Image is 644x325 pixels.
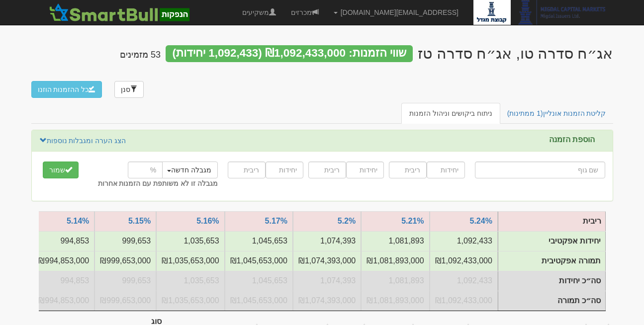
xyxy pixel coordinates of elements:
[225,271,293,291] td: סה״כ יחידות
[401,103,500,124] a: ניתוח ביקושים וניהול הזמנות
[156,291,224,311] td: סה״כ תמורה
[293,251,361,271] td: תמורה אפקטיבית
[31,81,102,98] button: כל ההזמנות הוזנו
[430,251,498,271] td: תמורה אפקטיבית
[498,271,605,291] td: סה״כ יחידות
[228,162,266,178] input: ריבית
[361,271,429,291] td: סה״כ יחידות
[46,2,192,22] img: SmartBull Logo
[43,162,79,178] button: שמור
[120,50,161,60] h4: 53 מזמינים
[346,162,384,178] input: יחידות
[166,45,413,62] div: שווי הזמנות: ₪1,092,433,000 (1,092,433 יחידות)
[266,162,303,178] input: יחידות
[498,291,605,311] td: סה״כ תמורה
[94,231,156,251] td: יחידות אפקטיבי
[33,291,94,311] td: סה״כ תמורה
[338,217,356,225] a: 5.2%
[308,162,346,178] input: ריבית
[361,291,429,311] td: סה״כ תמורה
[470,217,492,225] a: 5.24%
[114,81,144,98] a: סנן
[507,109,543,117] span: (1 ממתינות)
[33,271,94,291] td: סה״כ יחידות
[67,217,89,225] a: 5.14%
[94,251,156,271] td: תמורה אפקטיבית
[156,231,224,251] td: יחידות אפקטיבי
[498,232,605,251] td: יחידות אפקטיבי
[499,103,614,124] a: קליטת הזמנות אונליין(1 ממתינות)
[128,162,163,178] input: %
[156,271,224,291] td: סה״כ יחידות
[361,251,429,271] td: תמורה אפקטיבית
[33,251,94,271] td: תמורה אפקטיבית
[430,291,498,311] td: סה״כ תמורה
[225,291,293,311] td: סה״כ תמורה
[549,135,595,144] label: הוספת הזמנה
[293,291,361,311] td: סה״כ תמורה
[196,217,219,225] a: 5.16%
[418,45,613,62] div: מגדל ביטוח גיוס הון - אג״ח (סדרה טו), אג״ח (סדרה טז) - הנפקה לציבור
[225,231,293,251] td: יחידות אפקטיבי
[94,271,156,291] td: סה״כ יחידות
[293,271,361,291] td: סה״כ יחידות
[361,231,429,251] td: יחידות אפקטיבי
[430,231,498,251] td: יחידות אפקטיבי
[98,178,218,188] label: מגבלה זו לא משותפת עם הזמנות אחרות
[161,162,218,178] button: מגבלה חדשה
[498,212,605,232] td: ריבית
[401,217,424,225] a: 5.21%
[475,162,605,178] input: שם גוף
[94,291,156,311] td: סה״כ תמורה
[498,251,605,271] td: תמורה אפקטיבית
[265,217,287,225] a: 5.17%
[430,271,498,291] td: סה״כ יחידות
[225,251,293,271] td: תמורה אפקטיבית
[39,135,127,146] a: הצג הערה ומגבלות נוספות
[128,217,151,225] a: 5.15%
[293,231,361,251] td: יחידות אפקטיבי
[33,231,94,251] td: יחידות אפקטיבי
[389,162,427,178] input: ריבית
[156,251,224,271] td: תמורה אפקטיבית
[427,162,464,178] input: יחידות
